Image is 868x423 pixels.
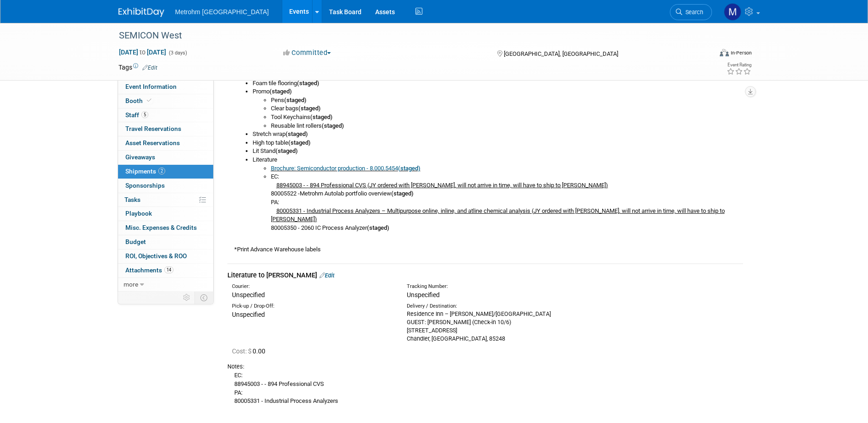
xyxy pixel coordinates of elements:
[125,168,165,175] span: Shipments
[118,122,213,136] a: Travel Reservations
[682,9,703,16] span: Search
[119,8,164,17] img: ExhibitDay
[310,114,333,120] b: (staged)
[118,249,213,263] a: ROI, Objectives & ROO
[391,190,414,197] b: (staged)
[125,210,152,217] span: Playbook
[118,108,213,122] a: Staff5
[286,130,308,137] b: (staged)
[118,80,213,94] a: Event Information
[118,278,213,292] a: more
[398,165,421,172] b: (staged)
[407,310,568,343] div: Residence Inn – [PERSON_NAME]/[GEOGRAPHIC_DATA] GUEST: [PERSON_NAME] (Check-in 10/6) [STREET_ADDR...
[125,97,153,104] span: Booth
[284,97,307,103] b: (staged)
[407,283,612,290] div: Tracking Number:
[253,156,743,232] li: Literature
[125,83,177,90] span: Event Information
[227,363,743,371] div: Notes:
[164,266,173,273] span: 14
[118,165,213,179] a: Shipments2
[275,147,298,154] b: (staged)
[118,136,213,150] a: Asset Reservations
[158,168,165,174] span: 2
[271,122,743,130] li: Reusable lint rollers
[727,63,751,67] div: Event Rating
[253,79,743,88] li: Foam tile flooring
[125,125,181,132] span: Travel Reservations
[118,151,213,164] a: Giveaways
[118,264,213,277] a: Attachments14
[253,130,743,139] li: Stretch wrap
[270,88,292,95] b: (staged)
[407,303,568,310] div: Delivery / Destination:
[125,266,173,274] span: Attachments
[271,165,421,172] a: Brochure: Semiconductor production - 8.000.5454(staged)
[227,271,743,280] div: Literature to [PERSON_NAME]
[124,196,140,203] span: Tasks
[118,179,213,193] a: Sponsorships
[118,221,213,235] a: Misc. Expenses & Credits
[280,48,334,58] button: Committed
[232,311,265,318] span: Unspecified
[271,207,725,223] u: 80005331 - Industrial Process Analyzers – Multipurpose online, inline, and atline chemical analys...
[125,238,146,245] span: Budget
[658,48,752,61] div: Event Format
[670,4,712,20] a: Search
[168,50,187,56] span: (3 days)
[118,94,213,108] a: Booth
[271,104,743,113] li: Clear bags
[271,173,743,232] li: EC: 80005522 -Metrohm Autolab portfolio overview PA: 80005350 - 2060 IC Process Analyzer
[147,98,151,103] i: Booth reservation complete
[232,347,253,355] span: Cost: $
[232,347,269,355] span: 0.00
[125,224,197,231] span: Misc. Expenses & Credits
[504,50,618,57] span: [GEOGRAPHIC_DATA], [GEOGRAPHIC_DATA]
[322,122,344,129] b: (staged)
[720,49,729,56] img: Format-Inperson.png
[179,292,195,304] td: Personalize Event Tab Strip
[730,49,752,56] div: In-Person
[125,252,187,260] span: ROI, Objectives & ROO
[367,224,389,231] b: (staged)
[175,8,269,16] span: Metrohm [GEOGRAPHIC_DATA]
[124,281,138,288] span: more
[125,111,148,119] span: Staff
[276,182,608,189] u: 88945003 - - 894 Professional CVS (JY ordered with [PERSON_NAME], will not arrive in time, will h...
[271,113,743,122] li: Tool Keychains
[125,139,180,146] span: Asset Reservations
[319,272,334,279] a: Edit
[118,235,213,249] a: Budget
[253,139,743,147] li: High top table
[232,283,393,290] div: Courier:
[232,290,393,299] div: Unspecified
[116,27,698,44] div: SEMICON West
[407,291,440,298] span: Unspecified
[227,370,743,405] div: EC: 88945003 - - 894 Professional CVS PA: 80005331 - Industrial Process Analyzers
[142,65,157,71] a: Edit
[194,292,213,304] td: Toggle Event Tabs
[253,87,743,130] li: Promo
[232,303,393,310] div: Pick-up / Drop-Off:
[297,80,319,87] b: (staged)
[141,111,148,118] span: 5
[271,96,743,105] li: Pens
[125,153,155,161] span: Giveaways
[119,48,167,56] span: [DATE] [DATE]
[118,207,213,221] a: Playbook
[138,49,147,56] span: to
[724,3,741,21] img: Michelle Simoes
[118,193,213,207] a: Tasks
[119,63,157,72] td: Tags
[288,139,311,146] b: (staged)
[253,147,743,156] li: Lit Stand
[298,105,321,112] b: (staged)
[125,182,165,189] span: Sponsorships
